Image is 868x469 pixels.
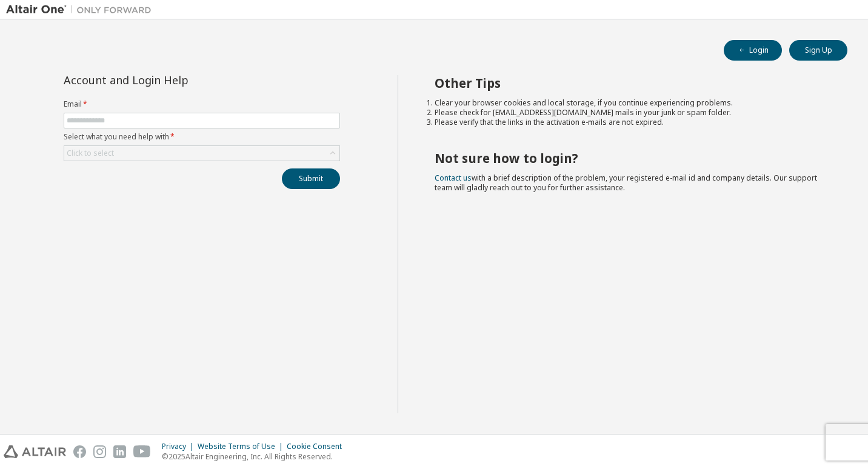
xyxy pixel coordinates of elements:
[64,132,340,142] label: Select what you need help with
[198,442,287,451] div: Website Terms of Use
[113,445,126,458] img: linkedin.svg
[435,173,472,183] a: Contact us
[724,40,782,61] button: Login
[435,150,826,166] h2: Not sure how to login?
[435,173,817,193] span: with a brief description of the problem, your registered e-mail id and company details. Our suppo...
[6,4,158,16] img: Altair One
[133,445,151,458] img: youtube.svg
[73,445,86,458] img: facebook.svg
[64,146,339,161] div: Click to select
[282,168,340,189] button: Submit
[435,75,826,91] h2: Other Tips
[93,445,106,458] img: instagram.svg
[789,40,847,61] button: Sign Up
[67,148,114,158] div: Click to select
[435,98,826,108] li: Clear your browser cookies and local storage, if you continue experiencing problems.
[162,442,198,451] div: Privacy
[435,118,826,127] li: Please verify that the links in the activation e-mails are not expired.
[4,445,66,458] img: altair_logo.svg
[64,75,285,85] div: Account and Login Help
[64,99,340,109] label: Email
[162,451,349,462] p: © 2025 Altair Engineering, Inc. All Rights Reserved.
[287,442,349,451] div: Cookie Consent
[435,108,826,118] li: Please check for [EMAIL_ADDRESS][DOMAIN_NAME] mails in your junk or spam folder.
